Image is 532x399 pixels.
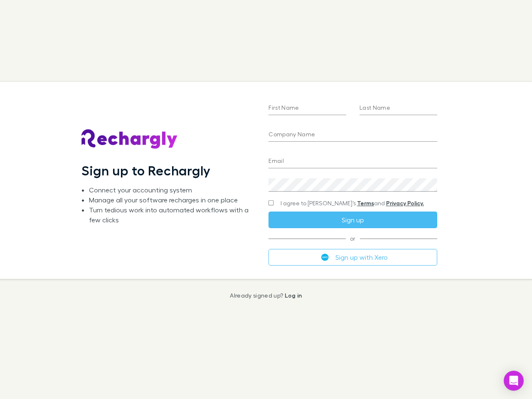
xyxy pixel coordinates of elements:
[357,199,374,207] a: Terms
[81,129,178,149] img: Rechargly's Logo
[268,249,437,266] button: Sign up with Xero
[81,163,211,178] h1: Sign up to Rechargly
[504,371,524,391] div: Open Intercom Messenger
[268,238,437,239] span: or
[230,292,302,299] p: Already signed up?
[321,254,329,261] img: Xero's logo
[89,195,255,205] li: Manage all your software recharges in one place
[89,185,255,195] li: Connect your accounting system
[386,199,424,207] a: Privacy Policy.
[268,212,437,228] button: Sign up
[281,199,424,207] span: I agree to [PERSON_NAME]’s and
[285,292,302,299] a: Log in
[89,205,255,225] li: Turn tedious work into automated workflows with a few clicks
